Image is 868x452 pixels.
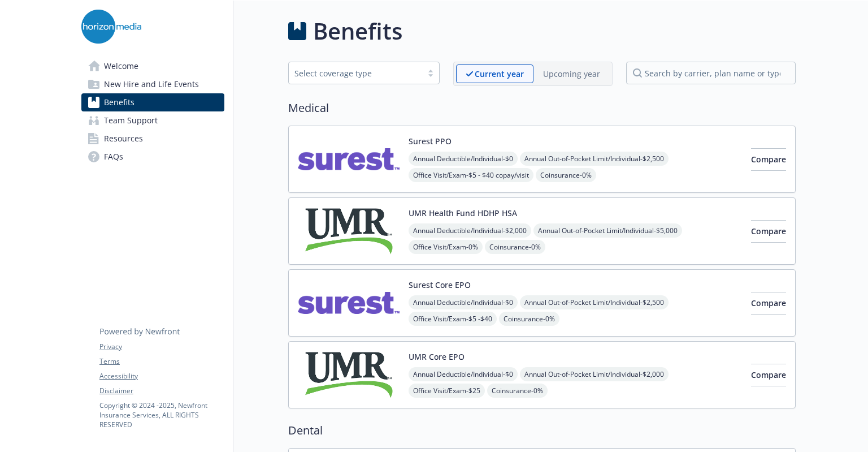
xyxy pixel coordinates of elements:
a: Resources [81,130,224,148]
a: Terms [99,356,224,367]
p: Copyright © 2024 - 2025 , Newfront Insurance Services, ALL RIGHTS RESERVED [99,401,224,429]
a: Team Support [81,111,224,130]
p: Upcoming year [543,68,600,80]
span: Office Visit/Exam - $5 - $40 copay/visit [409,168,533,182]
span: Annual Out-of-Pocket Limit/Individual - $5,000 [533,223,682,238]
a: Welcome [81,57,224,75]
h2: Dental [288,422,796,439]
img: Surest carrier logo [298,279,400,327]
span: FAQs [104,148,123,166]
a: Privacy [99,342,224,352]
span: Compare [751,369,786,380]
span: Coinsurance - 0% [487,384,548,398]
a: New Hire and Life Events [81,75,224,93]
a: Accessibility [99,371,224,381]
button: Compare [751,220,786,243]
span: Compare [751,226,786,236]
span: Coinsurance - 0% [499,312,559,326]
span: Coinsurance - 0% [485,240,545,254]
button: UMR Health Fund HDHP HSA [409,207,517,219]
span: New Hire and Life Events [104,75,199,93]
button: Surest Core EPO [409,279,471,291]
span: Office Visit/Exam - $5 -$40 [409,312,497,326]
a: Disclaimer [99,386,224,396]
span: Annual Deductible/Individual - $0 [409,367,518,381]
button: Compare [751,148,786,171]
span: Welcome [104,57,138,75]
span: Office Visit/Exam - 0% [409,240,483,254]
span: Annual Out-of-Pocket Limit/Individual - $2,000 [520,367,669,381]
img: Surest carrier logo [298,135,400,183]
a: FAQs [81,148,224,166]
button: Compare [751,292,786,315]
span: Office Visit/Exam - $25 [409,384,485,398]
h2: Medical [288,100,796,117]
p: Current year [475,68,524,80]
span: Annual Out-of-Pocket Limit/Individual - $2,500 [520,152,669,166]
button: Compare [751,364,786,386]
button: Surest PPO [409,135,452,147]
span: Annual Out-of-Pocket Limit/Individual - $2,500 [520,295,669,309]
div: Select coverage type [294,67,416,79]
button: UMR Core EPO [409,351,465,363]
input: search by carrier, plan name or type [626,62,796,84]
span: Annual Deductible/Individual - $0 [409,295,518,309]
span: Coinsurance - 0% [536,168,596,182]
a: Benefits [81,93,224,111]
span: Compare [751,154,786,165]
span: Benefits [104,93,134,111]
img: UMR carrier logo [298,207,400,255]
span: Compare [751,298,786,308]
span: Annual Deductible/Individual - $0 [409,152,518,166]
span: Team Support [104,111,158,130]
h1: Benefits [313,14,402,48]
img: UMR carrier logo [298,351,400,399]
span: Resources [104,130,143,148]
span: Annual Deductible/Individual - $2,000 [409,223,531,238]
